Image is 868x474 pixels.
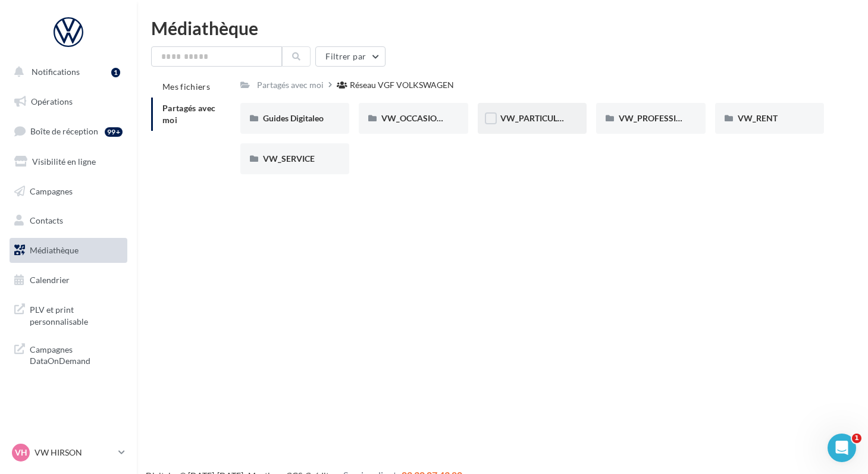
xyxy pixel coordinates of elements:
a: Visibilité en ligne [7,149,130,174]
a: VH VW HIRSON [10,441,127,464]
span: 1 [852,434,861,443]
div: Réseau VGF VOLKSWAGEN [350,79,454,91]
span: Calendrier [30,275,70,285]
a: Campagnes [7,179,130,204]
span: Mes fichiers [162,81,210,92]
div: Médiathèque [151,19,854,37]
span: Campagnes DataOnDemand [30,341,123,367]
button: Notifications 1 [7,59,125,84]
span: VH [15,447,27,459]
div: 99+ [105,127,123,137]
span: VW_PROFESSIONNELS [619,113,709,123]
a: Campagnes DataOnDemand [7,337,130,372]
span: Visibilité en ligne [32,156,96,167]
span: VW_OCCASIONS_GARANTIES [381,113,498,123]
span: Boîte de réception [30,126,98,136]
span: Partagés avec moi [162,103,216,125]
span: Opérations [31,96,73,106]
span: Campagnes [30,186,73,196]
div: 1 [111,68,120,77]
a: Opérations [7,89,130,114]
p: VW HIRSON [35,447,114,459]
a: Boîte de réception99+ [7,118,130,144]
span: Médiathèque [30,245,79,255]
span: VW_PARTICULIERS [500,113,575,123]
span: PLV et print personnalisable [30,302,123,327]
iframe: Intercom live chat [828,434,856,462]
span: VW_SERVICE [263,153,315,164]
span: Guides Digitaleo [263,113,324,123]
a: Calendrier [7,268,130,293]
a: Contacts [7,208,130,233]
a: PLV et print personnalisable [7,297,130,332]
span: Contacts [30,215,63,225]
a: Médiathèque [7,238,130,263]
div: Partagés avec moi [257,79,324,91]
button: Filtrer par [315,46,386,67]
span: Notifications [32,67,80,77]
span: VW_RENT [738,113,778,123]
